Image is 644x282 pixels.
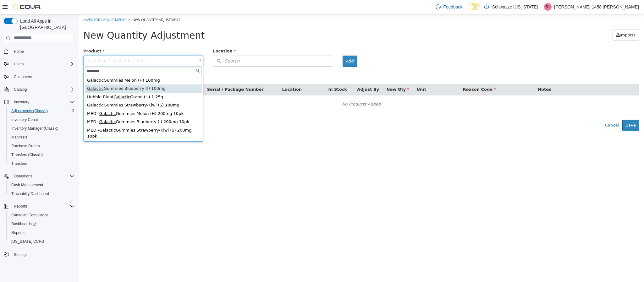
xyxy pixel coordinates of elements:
[8,64,25,68] span: Galactic
[35,80,52,85] span: Galactic
[11,182,43,187] span: Cash Management
[14,74,32,79] span: Customers
[6,70,123,79] div: Gummies Blueberry (I) 100mg
[9,181,75,189] span: Cash Management
[8,89,25,93] span: Galactic
[11,251,30,258] a: Settings
[11,221,36,226] span: Dashboards
[11,98,32,106] button: Inventory
[546,3,550,11] span: S1
[6,104,123,112] div: MED - Gummies Blueberry (I) 200mg 10pk
[554,3,639,11] p: [PERSON_NAME]-1458 [PERSON_NAME]
[6,133,77,142] button: Manifests
[1,98,77,106] button: Inventory
[14,49,24,54] span: Home
[9,160,30,167] a: Transfers
[6,79,123,87] div: Hubble Blunt Grape (H) 1.25g
[6,211,77,220] button: Canadian Compliance
[14,87,27,92] span: Catalog
[1,60,77,68] button: Users
[9,220,75,228] span: Dashboards
[14,252,27,257] span: Settings
[6,189,77,198] button: Traceabilty Dashboard
[468,10,468,10] span: Dark Mode
[433,1,465,13] a: Feedback
[9,107,75,115] span: Adjustments (Classic)
[6,228,77,237] button: Reports
[9,133,75,141] span: Manifests
[1,72,77,81] button: Customers
[9,220,39,228] a: Dashboards
[21,97,37,102] span: Galactic
[11,86,29,93] button: Catalog
[9,151,45,159] a: Transfers (Classic)
[6,124,77,133] button: Inventory Manager (Classic)
[11,191,49,196] span: Traceabilty Dashboard
[9,229,27,236] a: Reports
[9,238,47,245] a: [US_STATE] CCRS
[11,73,75,81] span: Customers
[11,144,40,149] span: Purchase Orders
[11,250,75,258] span: Settings
[1,202,77,211] button: Reports
[6,112,123,127] div: MED - Gummies Strawberry-Kiwi (S) 200mg 10pk
[9,229,75,236] span: Reports
[11,203,30,210] button: Reports
[1,47,77,56] button: Home
[9,116,41,123] a: Inventory Count
[8,72,25,77] span: Galactic
[11,86,75,93] span: Catalog
[9,211,75,219] span: Canadian Compliance
[9,151,75,159] span: Transfers (Classic)
[11,108,48,113] span: Adjustments (Classic)
[11,203,75,210] span: Reports
[9,190,75,198] span: Traceabilty Dashboard
[9,142,75,150] span: Purchase Orders
[544,3,552,11] div: Samantha-1458 Matthews
[11,47,75,55] span: Home
[14,100,29,105] span: Inventory
[6,220,77,228] a: Dashboards
[14,174,32,179] span: Operations
[6,87,123,95] div: Gummies Strawberry-Kiwi (S) 100mg
[9,125,61,132] a: Inventory Manager (Classic)
[11,98,75,106] span: Inventory
[11,126,58,131] span: Inventory Manager (Classic)
[6,142,77,150] button: Purchase Orders
[1,250,77,259] button: Settings
[6,237,77,246] button: [US_STATE] CCRS
[13,4,41,10] img: Cova
[4,44,75,275] nav: Complex example
[9,211,51,219] a: Canadian Compliance
[11,60,26,68] button: Users
[9,142,42,150] a: Purchase Orders
[11,172,35,180] button: Operations
[14,204,27,209] span: Reports
[6,95,123,104] div: MED - Gummies Melon (H) 200mg 10pk
[9,116,75,123] span: Inventory Count
[21,105,37,110] span: Galactic
[18,18,75,30] span: Load All Apps in [GEOGRAPHIC_DATA]
[11,152,43,157] span: Transfers (Classic)
[11,60,75,68] span: Users
[492,3,538,11] p: Schwazze [US_STATE]
[11,48,26,55] a: Home
[6,106,77,115] button: Adjustments (Classic)
[11,239,44,244] span: [US_STATE] CCRS
[540,3,542,11] p: |
[11,161,27,166] span: Transfers
[9,190,52,198] a: Traceabilty Dashboard
[9,125,75,132] span: Inventory Manager (Classic)
[1,172,77,181] button: Operations
[11,230,25,235] span: Reports
[14,62,24,67] span: Users
[1,85,77,94] button: Catalog
[6,115,77,124] button: Inventory Count
[9,107,50,115] a: Adjustments (Classic)
[11,117,38,122] span: Inventory Count
[9,238,75,245] span: Washington CCRS
[6,181,77,189] button: Cash Management
[11,135,27,140] span: Manifests
[11,172,75,180] span: Operations
[6,62,123,71] div: Gummies Melon (H) 100mg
